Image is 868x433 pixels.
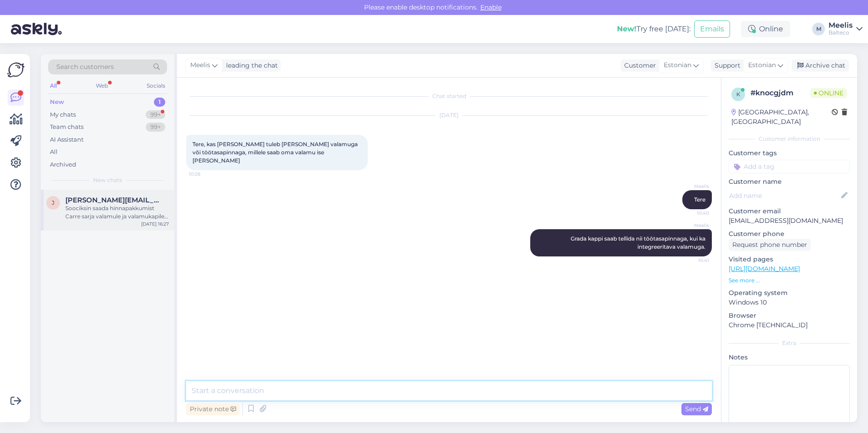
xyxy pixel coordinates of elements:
[190,60,210,70] span: Meelis
[664,60,691,70] span: Estonian
[810,88,847,98] span: Online
[729,177,850,187] p: Customer name
[685,405,708,413] span: Send
[675,257,709,264] span: 10:41
[50,123,84,132] div: Team chats
[186,403,240,415] div: Private note
[729,148,850,158] p: Customer tags
[617,24,690,34] div: Try free [DATE]:
[186,92,712,100] div: Chat started
[694,20,730,38] button: Emails
[729,311,850,320] p: Browser
[829,22,853,29] div: Meelis
[50,135,84,144] div: AI Assistant
[729,207,850,216] p: Customer email
[741,21,790,37] div: Online
[675,222,709,229] span: Meelis
[729,135,850,143] div: Customer information
[571,235,707,250] span: Grada kappi saab tellida nii töötasapinnaga, kui ka integreeritava valamuga.
[222,61,278,70] div: leading the chat
[729,229,850,239] p: Customer phone
[711,61,740,70] div: Support
[65,204,169,221] div: Soociksin saada hinnapakkumist Carre sarja valamule ja valamukapile. Tume tammespoon valamu 64 cm
[729,255,850,264] p: Visited pages
[729,216,850,226] p: [EMAIL_ADDRESS][DOMAIN_NAME]
[7,61,25,79] img: Askly Logo
[729,239,811,251] div: Request phone number
[729,298,850,307] p: Windows 10
[731,108,832,127] div: [GEOGRAPHIC_DATA], [GEOGRAPHIC_DATA]
[750,88,810,98] div: # knocgjdm
[146,110,165,119] div: 99+
[729,191,839,201] input: Add name
[186,111,712,119] div: [DATE]
[50,98,64,107] div: New
[675,210,709,216] span: 10:40
[829,29,853,36] div: Balteco
[141,221,169,227] div: [DATE] 16:27
[694,196,705,203] span: Tere
[729,288,850,298] p: Operating system
[792,59,849,72] div: Archive chat
[729,265,800,273] a: [URL][DOMAIN_NAME]
[56,62,114,72] span: Search customers
[65,196,160,204] span: jurgenson.margit@gmail.com
[154,98,165,107] div: 1
[621,61,656,70] div: Customer
[93,176,122,184] span: New chats
[736,91,740,98] span: k
[748,60,776,70] span: Estonian
[478,3,504,11] span: Enable
[52,199,54,206] span: j
[50,160,76,169] div: Archived
[812,23,825,35] div: M
[192,141,359,164] span: Tere, kas [PERSON_NAME] tuleb [PERSON_NAME] valamuga või töötasapinnaga, millele saab oma valamu ...
[94,80,110,92] div: Web
[50,148,58,157] div: All
[146,123,165,132] div: 99+
[189,171,223,177] span: 10:28
[617,25,636,33] b: New!
[145,80,167,92] div: Socials
[729,160,850,173] input: Add a tag
[829,22,863,36] a: MeelisBalteco
[729,276,850,285] p: See more ...
[50,110,76,119] div: My chats
[48,80,59,92] div: All
[729,353,850,362] p: Notes
[675,183,709,190] span: Meelis
[729,339,850,347] div: Extra
[729,320,850,330] p: Chrome [TECHNICAL_ID]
